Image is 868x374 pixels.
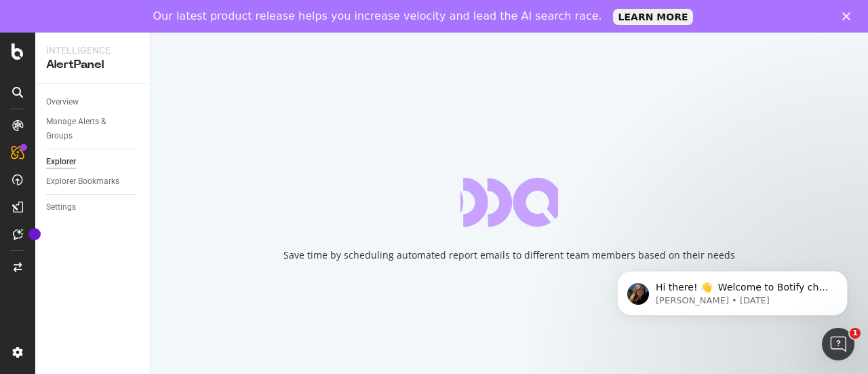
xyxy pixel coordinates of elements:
a: Explorer [46,155,140,169]
a: LEARN MORE [613,9,694,25]
div: Explorer [46,155,76,169]
a: Overview [46,95,140,109]
a: Settings [46,200,140,214]
div: Explorer Bookmarks [46,174,119,189]
iframe: Intercom notifications message [597,242,868,337]
div: Overview [46,95,79,109]
div: Save time by scheduling automated report emails to different team members based on their needs [283,248,735,262]
div: Close [842,12,856,20]
div: Settings [46,200,76,214]
div: AlertPanel [46,57,139,73]
div: Manage Alerts & Groups [46,115,127,143]
a: Explorer Bookmarks [46,174,140,189]
div: Our latest product release helps you increase velocity and lead the AI search race. [153,10,602,23]
div: animation [460,178,558,227]
a: Manage Alerts & Groups [46,115,140,143]
iframe: Intercom live chat [822,328,854,360]
span: 1 [850,328,861,339]
div: Intelligence [46,43,139,57]
div: Tooltip anchor [28,228,41,240]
